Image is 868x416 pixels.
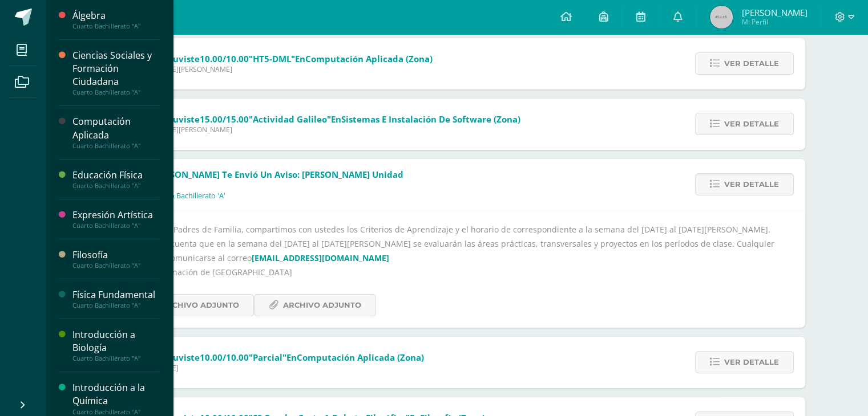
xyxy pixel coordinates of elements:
[710,6,733,28] img: 45x45
[156,352,424,363] span: Obtuviste en
[72,49,159,96] a: Ciencias Sociales y Formación CiudadanaCuarto Bachillerato "A"
[152,169,403,180] span: [PERSON_NAME] te envió un aviso: [PERSON_NAME] Unidad
[200,113,249,125] span: 15.00/15.00
[152,180,403,190] span: [DATE]
[72,381,159,415] a: Introducción a la QuímicaCuarto Bachillerato "A"
[249,53,295,64] span: "HT5-DML"
[72,169,159,190] a: Educación FísicaCuarto Bachillerato "A"
[297,352,424,363] span: Computación Aplicada (Zona)
[72,408,159,416] div: Cuarto Bachillerato "A"
[252,252,389,263] a: [EMAIL_ADDRESS][DOMAIN_NAME]
[72,88,159,96] div: Cuarto Bachillerato "A"
[156,53,433,64] span: Obtuviste en
[72,248,159,270] a: FilosofíaCuarto Bachillerato "A"
[724,53,779,74] span: Ver detalle
[72,301,159,309] div: Cuarto Bachillerato "A"
[72,169,159,182] div: Educación Física
[254,294,376,316] a: Archivo Adjunto
[72,22,159,30] div: Cuarto Bachillerato "A"
[72,115,159,149] a: Computación AplicadaCuarto Bachillerato "A"
[156,64,433,74] span: [DATE][PERSON_NAME]
[72,115,159,141] div: Computación Aplicada
[200,53,249,64] span: 10.00/10.00
[72,9,159,30] a: ÁlgebraCuarto Bachillerato "A"
[156,363,424,373] span: [DATE]
[283,295,361,316] span: Archivo Adjunto
[72,9,159,22] div: Álgebra
[156,113,520,125] span: Obtuviste en
[152,191,225,201] p: Cuarto Bachillerato 'A'
[249,352,286,363] span: "Parcial"
[741,7,807,18] span: [PERSON_NAME]
[72,288,159,301] div: Física Fundamental
[72,209,159,222] div: Expresión Artística
[724,113,779,134] span: Ver detalle
[305,53,433,64] span: Computación Aplicada (Zona)
[741,17,807,27] span: Mi Perfil
[156,125,520,134] span: [DATE][PERSON_NAME]
[72,248,159,262] div: Filosofía
[72,262,159,270] div: Cuarto Bachillerato "A"
[724,352,779,373] span: Ver detalle
[72,222,159,230] div: Cuarto Bachillerato "A"
[72,142,159,150] div: Cuarto Bachillerato "A"
[72,182,159,190] div: Cuarto Bachillerato "A"
[72,381,159,407] div: Introducción a la Química
[72,354,159,362] div: Cuarto Bachillerato "A"
[72,328,159,354] div: Introducción a Biología
[72,328,159,362] a: Introducción a BiologíaCuarto Bachillerato "A"
[72,49,159,88] div: Ciencias Sociales y Formación Ciudadana
[72,209,159,230] a: Expresión ArtísticaCuarto Bachillerato "A"
[132,222,782,316] div: Estimados Padres de Familia, compartimos con ustedes los Criterios de Aprendizaje y el horario de...
[341,113,520,125] span: Sistemas e Instalación de Software (Zona)
[249,113,331,125] span: "Actividad Galileo"
[132,294,254,316] a: Archivo Adjunto
[724,174,779,195] span: Ver detalle
[200,352,249,363] span: 10.00/10.00
[161,295,239,316] span: Archivo Adjunto
[72,288,159,309] a: Física FundamentalCuarto Bachillerato "A"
